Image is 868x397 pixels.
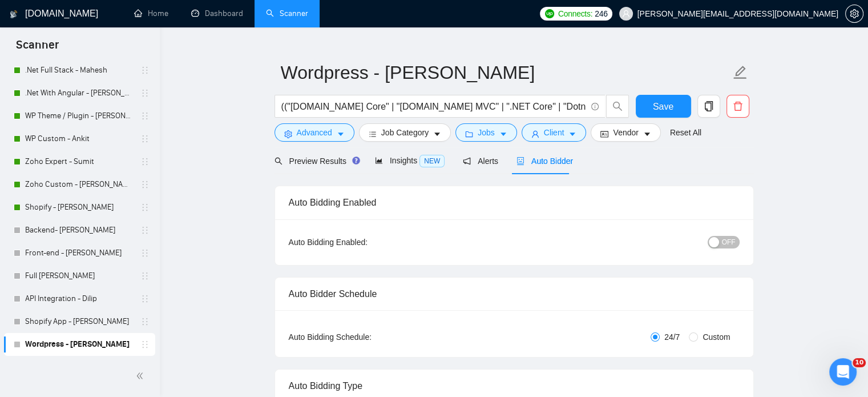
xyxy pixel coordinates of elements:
[359,123,451,142] button: barsJob Categorycaret-down
[846,9,863,18] span: setting
[660,331,684,343] span: 24/7
[140,180,150,189] span: holder
[25,264,134,287] a: Full [PERSON_NAME]
[25,105,134,127] a: WP Theme / Plugin - [PERSON_NAME]
[845,5,863,23] button: setting
[25,173,134,196] a: Zoho Custom - [PERSON_NAME]
[25,242,134,264] a: Front-end - [PERSON_NAME]
[25,219,134,242] a: Backend- [PERSON_NAME]
[25,127,134,150] a: WP Custom - Ankit
[516,157,573,166] span: Auto Bidder
[25,59,134,82] a: .Net Full Stack - Mahesh
[558,7,592,20] span: Connects:
[375,156,445,165] span: Insights
[375,157,383,165] span: area-chart
[727,101,749,111] span: delete
[191,9,243,18] a: dashboardDashboard
[284,130,292,138] span: setting
[140,294,150,303] span: holder
[297,126,332,139] span: Advanced
[465,130,473,138] span: folder
[25,196,134,219] a: Shopify - [PERSON_NAME]
[289,331,439,343] div: Auto Bidding Schedule:
[853,358,866,367] span: 10
[289,186,740,219] div: Auto Bidding Enabled
[516,157,524,165] span: robot
[636,95,691,118] button: Save
[531,130,539,138] span: user
[140,203,150,212] span: holder
[25,287,134,310] a: API Integration - Dilip
[140,89,150,98] span: holder
[595,7,607,20] span: 246
[25,82,134,105] a: .Net With Angular - [PERSON_NAME]
[136,370,147,382] span: double-left
[289,278,740,310] div: Auto Bidder Schedule
[697,95,720,118] button: copy
[653,99,673,114] span: Save
[25,333,134,356] a: Wordpress - [PERSON_NAME]
[10,5,18,23] img: logo
[522,123,587,142] button: userClientcaret-down
[455,123,517,142] button: folderJobscaret-down
[545,9,554,18] img: upwork-logo.png
[140,134,150,143] span: holder
[544,126,564,139] span: Client
[568,130,576,138] span: caret-down
[698,331,734,343] span: Custom
[698,101,720,111] span: copy
[281,99,586,114] input: Search Freelance Jobs...
[845,9,863,18] a: setting
[140,248,150,258] span: holder
[381,126,429,139] span: Job Category
[140,226,150,235] span: holder
[274,123,354,142] button: settingAdvancedcaret-down
[478,126,495,139] span: Jobs
[607,101,628,111] span: search
[134,9,168,18] a: homeHome
[722,236,736,248] span: OFF
[733,65,748,80] span: edit
[140,340,150,349] span: holder
[274,157,357,166] span: Preview Results
[25,150,134,173] a: Zoho Expert - Sumit
[281,58,730,87] input: Scanner name...
[140,66,150,75] span: holder
[591,103,599,110] span: info-circle
[140,317,150,326] span: holder
[829,358,857,386] iframe: Intercom live chat
[622,10,630,18] span: user
[670,126,701,139] a: Reset All
[419,155,445,167] span: NEW
[140,111,150,121] span: holder
[613,126,638,139] span: Vendor
[591,123,660,142] button: idcardVendorcaret-down
[463,157,471,165] span: notification
[337,130,345,138] span: caret-down
[499,130,507,138] span: caret-down
[140,271,150,280] span: holder
[289,236,439,248] div: Auto Bidding Enabled:
[25,310,134,333] a: Shopify App - [PERSON_NAME]
[463,157,498,166] span: Alerts
[726,95,749,118] button: delete
[643,130,651,138] span: caret-down
[606,95,629,118] button: search
[274,157,282,165] span: search
[433,130,441,138] span: caret-down
[140,157,150,166] span: holder
[266,9,308,18] a: searchScanner
[351,155,361,166] div: Tooltip anchor
[600,130,608,138] span: idcard
[369,130,377,138] span: bars
[7,37,68,61] span: Scanner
